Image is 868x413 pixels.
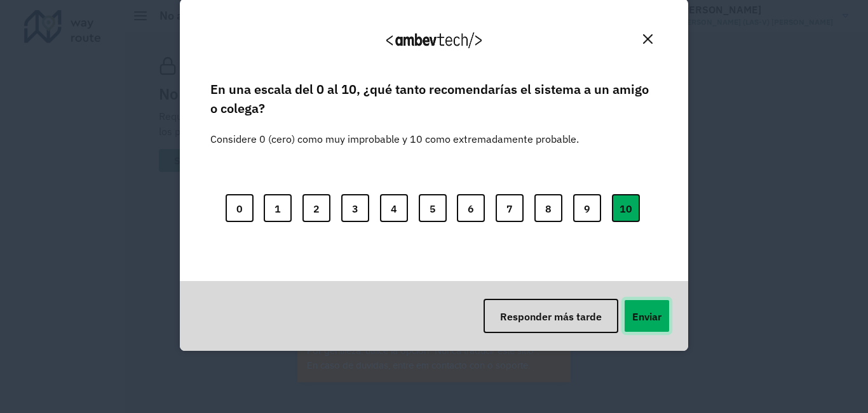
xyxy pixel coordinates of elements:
font: Enviar [632,310,661,323]
font: 10 [620,202,632,214]
button: 10 [612,194,640,222]
button: Cerca [638,29,658,49]
font: 4 [391,202,397,214]
button: 0 [226,194,254,222]
font: En una escala del 0 al 10, ¿qué tanto recomendarías el sistema a un amigo o colega? [210,81,649,117]
button: 9 [573,194,601,222]
button: Responder más tarde [484,299,618,334]
font: 5 [430,202,436,214]
font: 6 [468,202,474,214]
button: 2 [302,194,330,222]
font: Considere 0 (cero) como muy improbable y 10 como extremadamente probable. [210,133,579,145]
button: 3 [341,194,369,222]
button: 7 [496,194,524,222]
font: Responder más tarde [500,310,602,323]
button: 5 [419,194,447,222]
img: Cerca [643,34,653,44]
button: 1 [264,194,292,222]
font: 2 [313,202,320,214]
img: Logotipo de Ambevtech [386,32,482,48]
button: Enviar [623,299,670,334]
font: 8 [545,202,552,214]
font: 9 [584,202,590,214]
font: 1 [275,202,281,214]
font: 7 [506,202,513,214]
font: 0 [236,202,243,214]
button: 8 [534,194,562,222]
button: 4 [380,194,408,222]
font: 3 [352,202,358,214]
button: 6 [457,194,485,222]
